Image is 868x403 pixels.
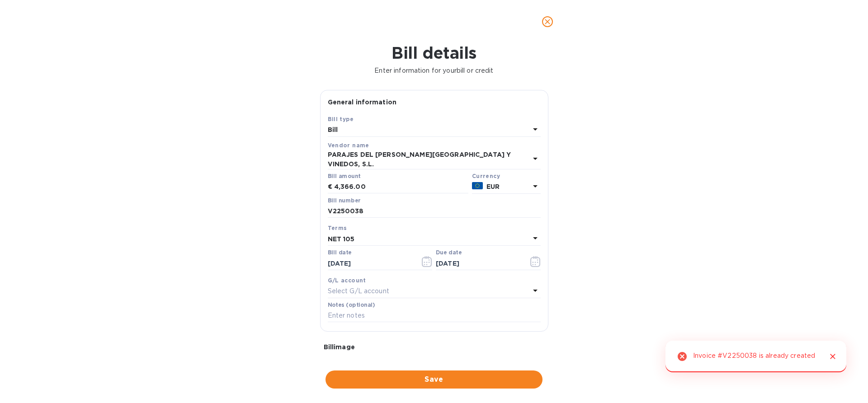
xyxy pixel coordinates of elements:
b: G/L account [328,277,366,284]
p: Select G/L account [328,286,389,296]
p: Enter information for your bill or credit [7,66,861,75]
input: Due date [436,257,521,270]
label: Notes (optional) [328,302,375,308]
b: PARAJES DEL [PERSON_NAME][GEOGRAPHIC_DATA] Y VINEDOS, S.L. [328,151,511,168]
button: close [537,11,558,33]
label: Due date [436,250,462,256]
div: € [328,180,334,194]
b: Currency [472,173,500,179]
input: Enter notes [328,309,541,323]
p: Bill image [324,342,545,351]
span: Save [333,374,535,385]
b: NET 105 [328,235,355,243]
label: Bill number [328,198,360,203]
b: Vendor name [328,142,369,149]
b: Bill [328,126,338,133]
input: Enter bill number [328,205,541,218]
b: Terms [328,225,347,231]
div: Invoice #V2250038 is already created [693,348,815,365]
input: € Enter bill amount [334,180,468,194]
button: Save [325,370,542,389]
label: Bill date [328,250,352,256]
b: EUR [486,183,500,190]
b: Bill type [328,116,354,122]
h1: Bill details [7,43,861,62]
button: Close [827,351,839,362]
b: General information [328,98,397,106]
label: Bill amount [328,173,360,179]
input: Select date [328,257,413,270]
